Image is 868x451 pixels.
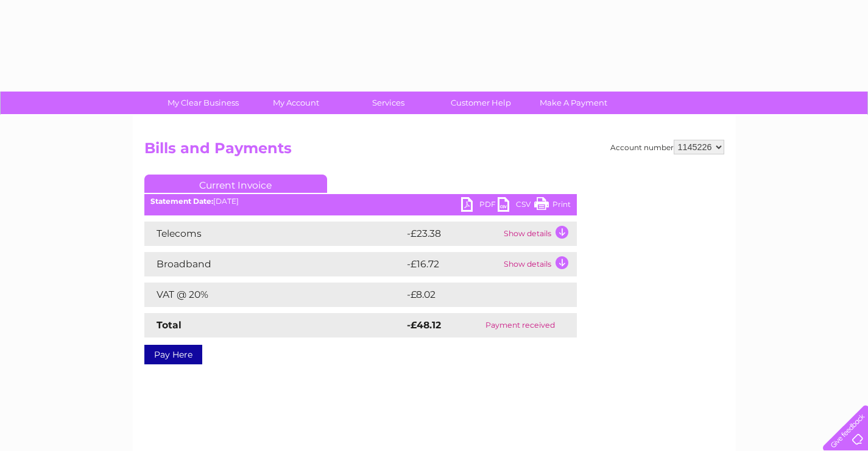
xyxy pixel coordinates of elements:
[144,252,404,276] td: Broadband
[144,222,404,246] td: Telecoms
[523,92,624,114] a: Make A Payment
[407,319,441,331] strong: -£48.12
[144,283,404,307] td: VAT @ 20%
[534,197,571,215] a: Print
[498,197,534,215] a: CSV
[245,92,346,114] a: My Account
[404,283,551,307] td: -£8.02
[153,92,253,114] a: My Clear Business
[144,140,724,163] h2: Bills and Payments
[404,252,501,276] td: -£16.72
[610,140,724,154] div: Account number
[501,222,577,246] td: Show details
[144,175,327,193] a: Current Invoice
[150,197,213,206] b: Statement Date:
[404,222,501,246] td: -£23.38
[144,197,577,206] div: [DATE]
[461,197,498,215] a: PDF
[157,319,182,331] strong: Total
[144,345,202,364] a: Pay Here
[501,252,577,276] td: Show details
[338,92,439,114] a: Services
[431,92,531,114] a: Customer Help
[464,313,576,337] td: Payment received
